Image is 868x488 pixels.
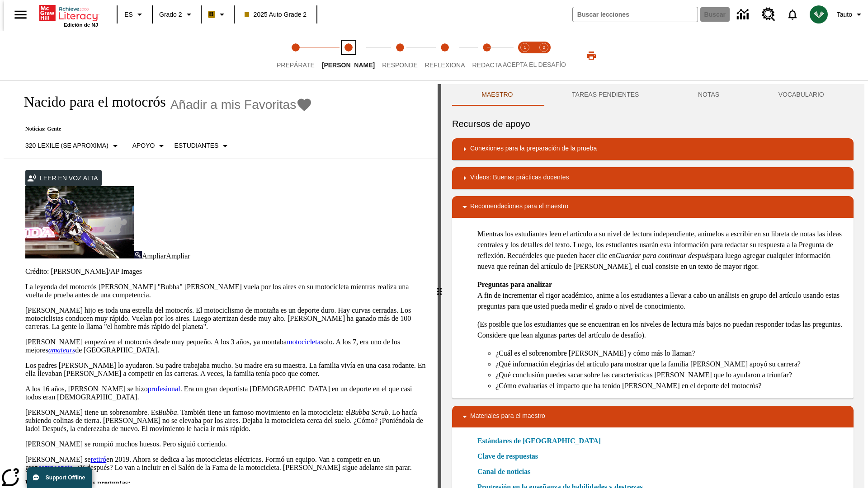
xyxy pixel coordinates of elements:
[170,97,313,113] button: Añadir a mis Favoritas - Nacido para el motocrós
[731,2,756,27] a: Centro de información
[7,1,34,28] button: Abrir el menú lateral
[524,45,526,50] text: 1
[25,141,108,150] p: 320 Lexile (Se aproxima)
[503,61,566,68] span: ACEPTA EL DESAFÍO
[25,267,427,276] p: Crédito: [PERSON_NAME]/AP Images
[322,61,375,69] span: [PERSON_NAME]
[25,440,427,448] p: [PERSON_NAME] se rompió muchos huesos. Pero siguió corriendo.
[25,385,427,401] p: A los 16 años, [PERSON_NAME] se hizo . Era un gran deportista [DEMOGRAPHIC_DATA] en un deporte en...
[48,346,75,354] a: amateurs
[837,10,852,19] span: Tauto
[418,31,472,80] button: Reflexiona step 4 of 5
[25,306,427,331] p: [PERSON_NAME] hijo es toda una estrella del motocrós. El motociclismo de montaña es un deporte du...
[669,84,749,106] button: NOTAS
[14,94,166,110] h1: Nacido para el motocrós
[25,479,131,487] strong: Piensa y comenta estas preguntas:
[470,173,569,183] p: Videos: Buenas prácticas docentes
[452,167,854,189] div: Videos: Buenas prácticas docentes
[148,385,180,393] a: profesional
[470,144,597,155] p: Conexiones para la preparación de la prueba
[90,455,106,463] a: retiró
[810,5,828,23] img: avatar image
[452,84,854,106] div: Instructional Panel Tabs
[209,9,214,20] span: B
[158,408,177,416] em: Bubba
[452,117,854,131] h6: Recursos de apoyo
[204,6,231,23] button: Boost El color de la clase es anaranjado claro. Cambiar el color de la clase.
[781,3,804,26] a: Notificaciones
[477,436,606,446] a: Estándares de [GEOGRAPHIC_DATA]
[573,7,698,22] input: Buscar campo
[269,31,322,80] button: Prepárate step 1 of 5
[512,31,538,80] button: Acepta el desafío lee step 1 of 2
[465,31,509,80] button: Redacta step 5 of 5
[470,411,545,422] p: Materiales para el maestro
[25,170,102,187] button: Leer en voz alta
[170,138,234,154] button: Seleccionar estudiante
[616,252,711,259] em: Guardar para continuar después
[25,455,427,472] p: [PERSON_NAME] se en 2019. Ahora se dedica a las motocicletas eléctricas. Formó un equipo. Van a c...
[495,359,846,370] li: ¿Qué información elegirías del artículo para mostrar que la familia [PERSON_NAME] apoyó su carrera?
[833,6,868,23] button: Perfil/Configuración
[166,252,190,260] span: Ampliar
[531,31,557,80] button: Acepta el desafío contesta step 2 of 2
[25,408,427,433] p: [PERSON_NAME] tiene un sobrenombre. Es . También tiene un famoso movimiento en la motocicleta: el...
[495,348,846,359] li: ¿Cuál es el sobrenombre [PERSON_NAME] y cómo más lo llaman?
[425,61,465,69] span: Reflexiona
[134,251,142,258] img: Ampliar
[477,451,538,462] a: Clave de respuestas, Se abrirá en una nueva ventana o pestaña
[170,98,297,112] span: Añadir a mis Favoritas
[124,10,133,19] span: ES
[477,279,846,312] p: A fin de incrementar el rigor académico, anime a los estudiantes a llevar a cabo un análisis en g...
[577,47,606,64] button: Imprimir
[159,10,182,19] span: Grado 2
[452,84,542,106] button: Maestro
[804,3,833,26] button: Escoja un nuevo avatar
[477,281,552,288] strong: Preguntas para analizar
[477,466,530,477] a: Canal de noticias, Se abrirá en una nueva ventana o pestaña
[25,338,427,354] p: [PERSON_NAME] empezó en el motocrós desde muy pequeño. A los 3 años, ya montaba solo. A los 7, er...
[25,283,427,299] p: La leyenda del motocrós [PERSON_NAME] "Bubba" [PERSON_NAME] vuela por los aires en su motocicleta...
[495,370,846,380] li: ¿Qué conclusión puedes sacar sobre las características [PERSON_NAME] que lo ayudaron a triunfar?
[14,126,312,132] p: Noticias: Gente
[452,196,854,218] div: Recomendaciones para el maestro
[156,6,198,23] button: Grado: Grado 2, Elige un grado
[382,61,418,69] span: Responde
[129,138,171,154] button: Tipo de apoyo, Apoyo
[132,141,155,150] p: Apoyo
[351,408,388,416] em: Bubba Scrub
[477,319,846,341] p: (Es posible que los estudiantes que se encuentran en los niveles de lectura más bajos no puedan r...
[27,467,92,488] button: Support Offline
[277,61,315,69] span: Prepárate
[315,31,382,80] button: Lee step 2 of 5
[22,138,124,154] button: Seleccione Lexile, 320 Lexile (Se aproxima)
[542,84,669,106] button: TAREAS PENDIENTES
[452,406,854,427] div: Materiales para el maestro
[452,138,854,160] div: Conexiones para la preparación de la prueba
[477,229,846,272] p: Mientras los estudiantes leen el artículo a su nivel de lectura independiente, anímelos a escribi...
[46,474,85,481] span: Support Offline
[245,10,307,19] span: 2025 Auto Grade 2
[438,84,441,488] div: Pulsa la tecla de intro o la barra espaciadora y luego presiona las flechas de derecha e izquierd...
[25,361,427,378] p: Los padres [PERSON_NAME] lo ayudaron. Su padre trabajaba mucho. Su madre era su maestra. La famil...
[749,84,854,106] button: VOCABULARIO
[756,2,781,27] a: Centro de recursos, Se abrirá en una pestaña nueva.
[470,202,568,212] p: Recomendaciones para el maestro
[375,31,425,80] button: Responde step 3 of 5
[495,380,846,391] li: ¿Cómo evaluarías el impacto que ha tenido [PERSON_NAME] en el deporte del motocrós?
[142,252,166,260] span: Ampliar
[120,6,149,23] button: Lenguaje: ES, Selecciona un idioma
[174,141,218,150] p: Estudiantes
[542,45,545,50] text: 2
[441,84,864,488] div: activity
[39,3,98,28] div: Portada
[4,84,438,483] div: reading
[472,61,502,69] span: Redacta
[25,186,134,258] img: El corredor de motocrós James Stewart vuela por los aires en su motocicleta de montaña.
[38,464,73,471] a: campeonato
[64,22,98,28] span: Edición de NJ
[287,338,321,346] a: motocicleta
